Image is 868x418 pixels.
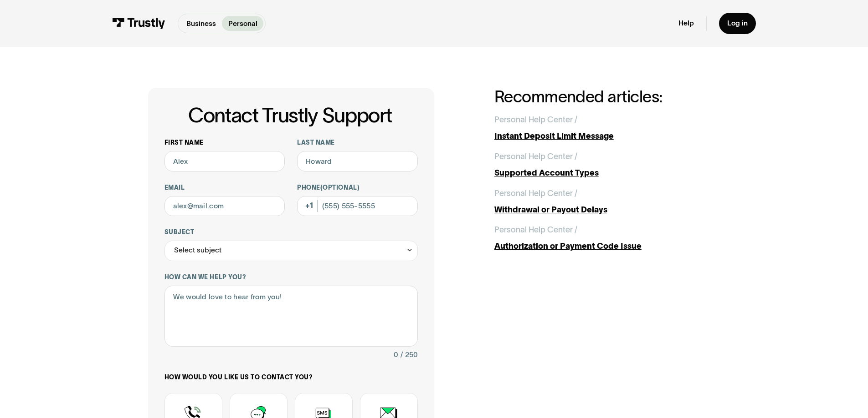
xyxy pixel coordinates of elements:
a: Log in [719,13,756,34]
input: alex@mail.com [164,196,285,217]
div: Log in [727,19,748,28]
a: Personal [222,16,263,31]
img: Trustly Logo [112,18,165,29]
a: Personal Help Center /Supported Account Types [494,151,720,179]
label: Last name [297,139,418,147]
input: (555) 555-5555 [297,196,418,217]
label: Email [164,184,285,192]
label: How can we help you? [164,273,418,282]
a: Business [180,16,222,31]
div: Withdrawal or Payout Delays [494,204,720,216]
input: Alex [164,151,285,171]
div: Personal Help Center / [494,151,577,163]
div: Authorization or Payment Code Issue [494,240,720,252]
div: / 250 [401,349,418,361]
input: Howard [297,151,418,171]
span: (Optional) [320,184,360,191]
div: Supported Account Types [494,167,720,179]
div: Personal Help Center / [494,114,577,126]
h2: Recommended articles: [494,88,720,106]
div: Instant Deposit Limit Message [494,130,720,142]
a: Personal Help Center /Authorization or Payment Code Issue [494,224,720,252]
label: Subject [164,228,418,237]
h1: Contact Trustly Support [163,104,418,126]
a: Personal Help Center /Instant Deposit Limit Message [494,114,720,142]
div: Select subject [164,241,418,261]
div: 0 [394,349,398,361]
label: First name [164,139,285,147]
div: Select subject [174,244,221,257]
label: How would you like us to contact you? [164,373,418,382]
div: Personal Help Center / [494,187,577,200]
label: Phone [297,184,418,192]
p: Business [186,18,216,29]
a: Help [678,19,694,28]
div: Personal Help Center / [494,224,577,236]
a: Personal Help Center /Withdrawal or Payout Delays [494,187,720,216]
p: Personal [228,18,257,29]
